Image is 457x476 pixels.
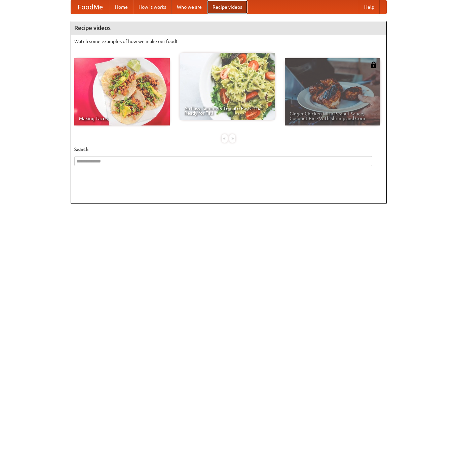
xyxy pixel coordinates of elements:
img: 483408.png [370,62,377,68]
h4: Recipe videos [71,21,386,35]
a: Who we are [172,0,207,14]
a: FoodMe [71,0,110,14]
span: An Easy, Summery Tomato Pasta That's Ready for Fall [184,106,270,115]
a: How it works [133,0,172,14]
a: An Easy, Summery Tomato Pasta That's Ready for Fall [180,53,275,120]
a: Making Tacos [74,58,170,125]
h5: Search [74,146,383,153]
a: Recipe videos [207,0,247,14]
p: Watch some examples of how we make our food! [74,38,383,45]
span: Making Tacos [79,116,165,121]
a: Help [359,0,380,14]
a: Home [110,0,133,14]
div: « [222,134,228,143]
div: » [229,134,235,143]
